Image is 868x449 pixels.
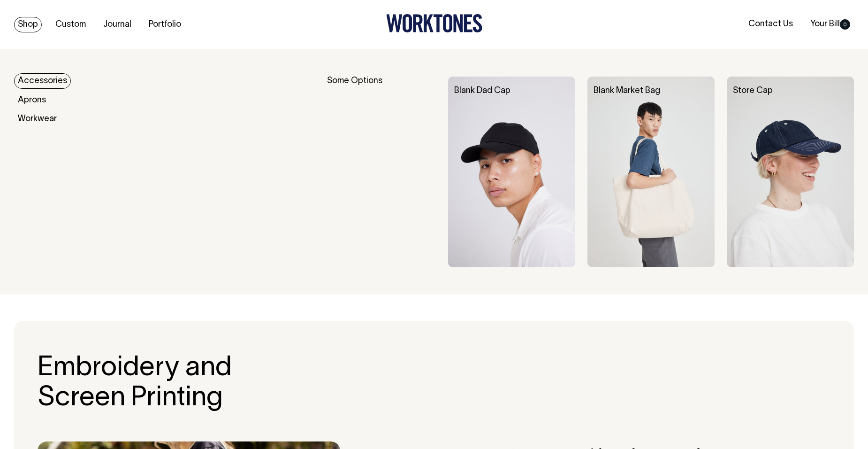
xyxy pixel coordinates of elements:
a: Journal [99,17,135,32]
span: 0 [840,19,850,30]
img: Blank Dad Cap [448,77,575,267]
a: Portfolio [145,17,185,32]
a: Store Cap [733,87,773,95]
a: Your Bill0 [807,16,854,32]
a: Workwear [14,111,61,127]
a: Accessories [14,73,71,89]
a: Contact Us [745,16,797,32]
div: Some Options [327,77,436,267]
a: Shop [14,17,42,32]
a: Aprons [14,93,50,108]
a: Custom [52,17,90,32]
img: Store Cap [727,77,854,267]
h2: Embroidery and Screen Printing [38,354,307,414]
a: Blank Dad Cap [454,87,510,95]
img: Blank Market Bag [587,77,715,267]
a: Blank Market Bag [594,87,660,95]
